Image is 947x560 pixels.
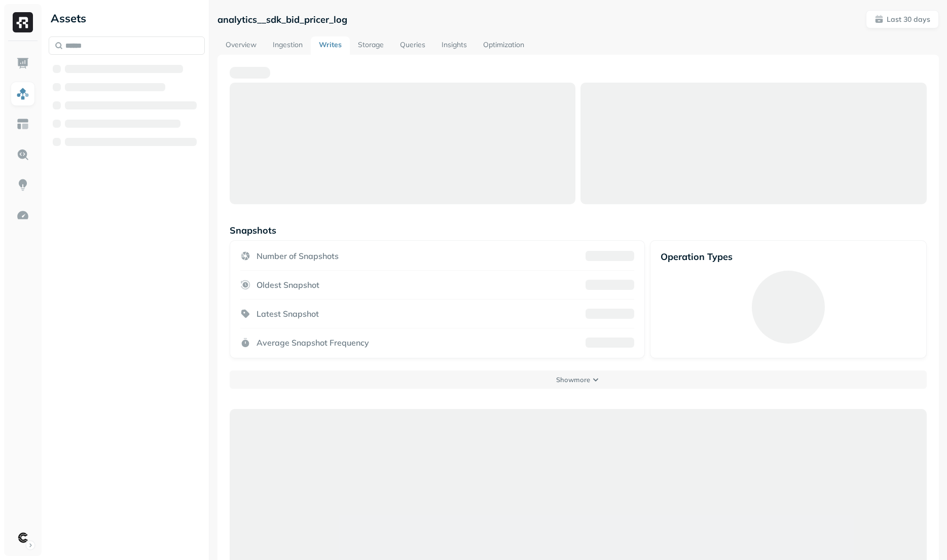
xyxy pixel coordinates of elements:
img: Insights [16,178,29,192]
p: Average Snapshot Frequency [257,338,369,348]
p: Latest Snapshot [257,309,319,319]
p: Snapshots [230,225,276,236]
img: Ryft [13,12,33,32]
a: Optimization [475,36,532,55]
img: Query Explorer [16,148,29,161]
img: Clutch [16,531,30,545]
img: Dashboard [16,57,29,70]
p: Show more [556,375,590,385]
img: Asset Explorer [16,118,29,131]
a: Storage [350,36,392,55]
button: Last 30 days [866,10,939,28]
p: analytics__sdk_bid_pricer_log [217,14,347,25]
p: Operation Types [661,251,916,263]
p: Oldest Snapshot [257,280,319,290]
a: Ingestion [265,36,311,55]
a: Overview [217,36,265,55]
img: Assets [16,87,29,100]
a: Queries [392,36,433,55]
div: Assets [49,10,205,26]
img: Optimization [16,209,29,222]
button: Showmore [230,370,927,389]
p: Number of Snapshots [257,251,339,261]
a: Insights [433,36,475,55]
a: Writes [311,36,350,55]
p: Last 30 days [887,15,930,24]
